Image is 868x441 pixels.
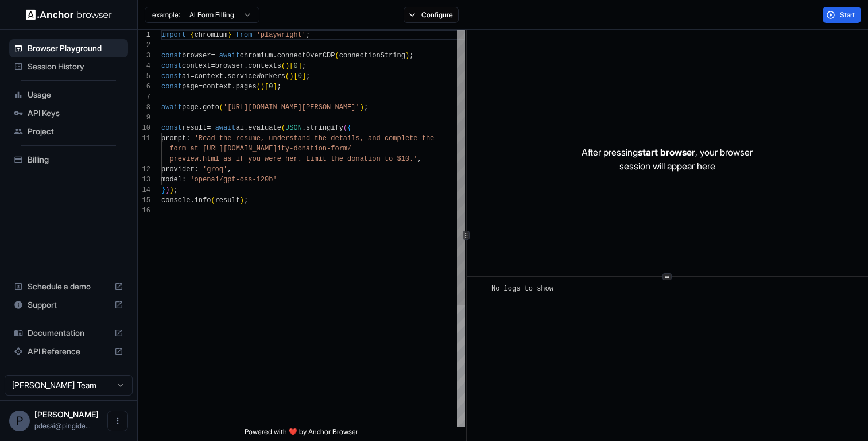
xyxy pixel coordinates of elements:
[138,195,150,206] div: 15
[223,72,227,80] span: .
[161,83,182,91] span: const
[582,145,753,173] p: After pressing , your browser session will appear here
[161,134,186,142] span: prompt
[190,196,194,204] span: .
[364,103,368,111] span: ;
[138,206,150,216] div: 16
[138,102,150,113] div: 8
[182,103,199,111] span: page
[257,83,261,91] span: (
[138,164,150,175] div: 12
[28,42,123,54] span: Browser Playground
[195,196,211,204] span: info
[161,176,182,184] span: model
[289,62,293,70] span: [
[138,175,150,185] div: 13
[152,10,180,20] span: example:
[161,165,195,173] span: provider
[219,103,223,111] span: (
[236,83,257,91] span: pages
[376,155,417,163] span: n to $10.'
[161,52,182,60] span: const
[335,52,339,60] span: (
[199,103,203,111] span: .
[190,72,194,80] span: =
[28,61,123,72] span: Session History
[219,52,240,60] span: await
[161,72,182,80] span: const
[211,196,215,204] span: (
[138,61,150,71] div: 4
[302,124,306,132] span: .
[231,83,235,91] span: .
[34,409,99,419] span: Prateek Desai
[215,124,236,132] span: await
[28,346,110,357] span: API Reference
[491,285,553,293] span: No logs to show
[138,30,150,40] div: 1
[161,31,186,39] span: import
[161,186,165,194] span: }
[9,150,128,169] div: Billing
[261,83,265,91] span: )
[138,51,150,61] div: 3
[347,124,351,132] span: {
[161,124,182,132] span: const
[182,124,207,132] span: result
[339,52,405,60] span: connectionString
[227,165,231,173] span: ,
[240,52,273,60] span: chromium
[343,124,347,132] span: (
[138,82,150,92] div: 6
[306,124,343,132] span: stringify
[34,421,91,430] span: pdesai@pingidentity.com
[306,72,310,80] span: ;
[281,62,285,70] span: (
[169,145,277,153] span: form at [URL][DOMAIN_NAME]
[182,83,199,91] span: page
[161,103,182,111] span: await
[236,31,253,39] span: from
[9,342,128,361] div: API Reference
[9,296,128,314] div: Support
[138,113,150,123] div: 9
[227,31,231,39] span: }
[236,124,244,132] span: ai
[169,155,376,163] span: preview.html as if you were her. Limit the donatio
[9,122,128,141] div: Project
[9,324,128,342] div: Documentation
[823,7,861,23] button: Start
[203,103,219,111] span: goto
[182,62,211,70] span: context
[161,196,190,204] span: console
[186,134,190,142] span: :
[293,72,297,80] span: [
[138,40,150,51] div: 2
[244,124,248,132] span: .
[28,299,110,311] span: Support
[28,327,110,339] span: Documentation
[298,72,302,80] span: 0
[265,83,269,91] span: [
[401,134,435,142] span: lete the
[28,89,123,100] span: Usage
[138,185,150,195] div: 14
[360,103,364,111] span: )
[28,281,110,292] span: Schedule a demo
[302,72,306,80] span: ]
[248,62,281,70] span: contexts
[227,72,285,80] span: serviceWorkers
[138,133,150,144] div: 11
[245,427,358,441] span: Powered with ❤️ by Anchor Browser
[409,52,413,60] span: ;
[9,57,128,76] div: Session History
[9,39,128,57] div: Browser Playground
[277,83,281,91] span: ;
[182,176,186,184] span: :
[273,52,277,60] span: .
[306,31,310,39] span: ;
[203,165,227,173] span: 'groq'
[138,71,150,82] div: 5
[477,283,483,295] span: ​
[289,72,293,80] span: )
